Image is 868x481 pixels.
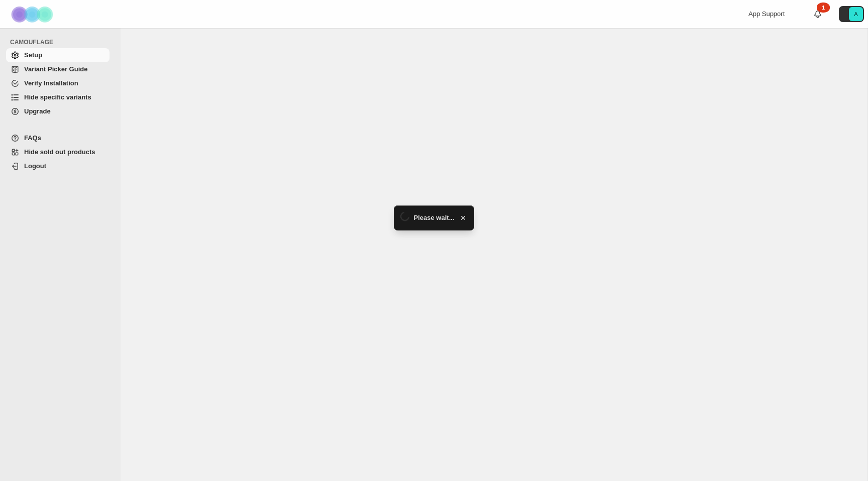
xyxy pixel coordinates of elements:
button: Avatar with initials A [839,6,864,22]
a: Setup [6,48,110,62]
span: Avatar with initials A [849,7,863,21]
span: Hide sold out products [24,148,95,156]
a: Hide specific variants [6,90,110,104]
a: Logout [6,159,110,173]
span: Variant Picker Guide [24,65,87,73]
a: FAQs [6,131,110,145]
span: FAQs [24,134,41,142]
a: Variant Picker Guide [6,62,110,76]
span: Logout [24,162,46,170]
span: CAMOUFLAGE [10,38,114,46]
div: 1 [817,3,830,13]
img: Camouflage [8,1,58,28]
span: Please wait... [414,213,455,223]
span: Verify Installation [24,79,78,87]
span: Hide specific variants [24,93,91,101]
span: Upgrade [24,107,51,115]
a: 1 [813,9,823,19]
a: Upgrade [6,104,110,118]
text: A [854,11,858,17]
span: App Support [748,10,785,18]
a: Hide sold out products [6,145,110,159]
a: Verify Installation [6,76,110,90]
span: Setup [24,51,42,59]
